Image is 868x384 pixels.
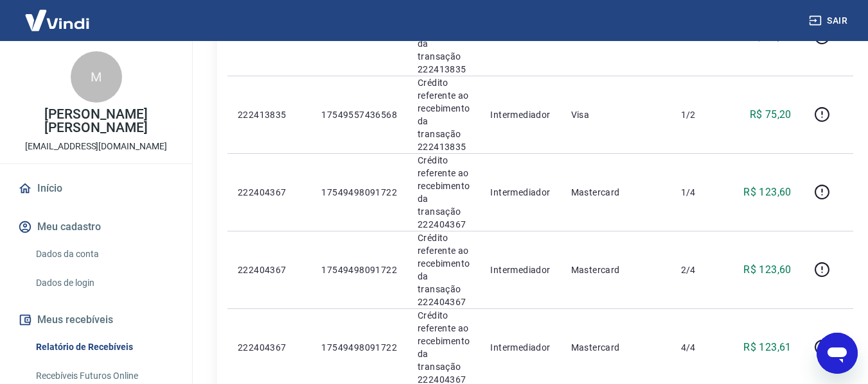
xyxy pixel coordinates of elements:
[571,108,660,121] p: Visa
[743,262,792,278] p: R$ 123,60
[490,108,550,121] p: Intermediador
[238,263,301,276] p: 222404367
[571,186,660,199] p: Mastercard
[321,263,397,276] p: 17549498091722
[418,154,470,231] p: Crédito referente ao recebimento da transação 222404367
[681,263,719,276] p: 2/4
[321,341,397,354] p: 17549498091722
[743,185,792,200] p: R$ 123,60
[806,9,853,33] button: Sair
[31,270,177,296] a: Dados de login
[15,306,177,334] button: Meus recebíveis
[418,231,470,308] p: Crédito referente ao recebimento da transação 222404367
[490,341,550,354] p: Intermediador
[681,108,719,121] p: 1/2
[743,340,792,355] p: R$ 123,61
[10,108,182,135] p: [PERSON_NAME] [PERSON_NAME]
[238,186,301,199] p: 222404367
[418,76,470,153] p: Crédito referente ao recebimento da transação 222413835
[681,341,719,354] p: 4/4
[571,341,660,354] p: Mastercard
[25,140,167,153] p: [EMAIL_ADDRESS][DOMAIN_NAME]
[238,108,301,121] p: 222413835
[15,1,99,40] img: Vindi
[490,186,550,199] p: Intermediador
[681,186,719,199] p: 1/4
[571,263,660,276] p: Mastercard
[238,341,301,354] p: 222404367
[817,333,858,374] iframe: Botão para abrir a janela de mensagens
[71,51,122,103] div: M
[321,108,397,121] p: 17549557436568
[490,263,550,276] p: Intermediador
[31,241,177,267] a: Dados da conta
[15,174,177,203] a: Início
[15,213,177,241] button: Meu cadastro
[31,334,177,360] a: Relatório de Recebíveis
[321,186,397,199] p: 17549498091722
[750,107,792,122] p: R$ 75,20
